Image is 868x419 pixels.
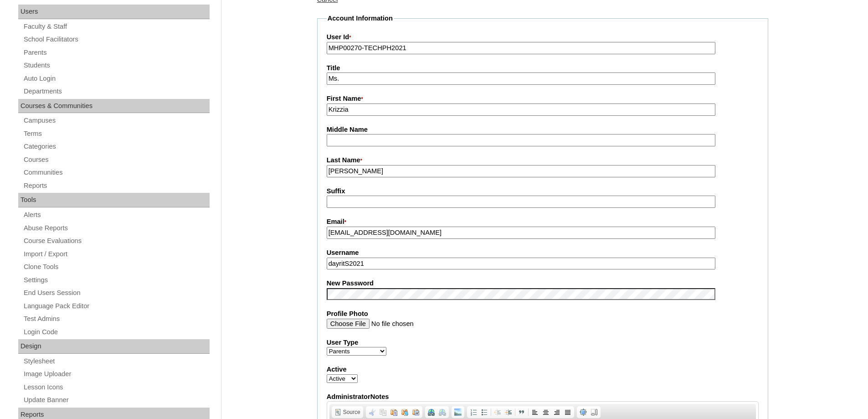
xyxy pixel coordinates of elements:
[23,382,210,393] a: Lesson Icons
[411,407,421,417] a: Paste from Word
[342,409,360,416] span: Source
[23,180,210,191] a: Reports
[562,407,573,417] a: Justify
[23,167,210,178] a: Communities
[426,407,437,417] a: Link
[327,338,759,347] label: User Type
[333,407,362,417] a: Source
[18,193,210,207] div: Tools
[452,407,463,417] a: Add Image
[529,407,540,417] a: Align Left
[23,128,210,140] a: Terms
[23,86,210,97] a: Departments
[327,217,759,227] label: Email
[23,47,210,58] a: Parents
[468,407,479,417] a: Insert/Remove Numbered List
[23,235,210,247] a: Course Evaluations
[516,407,527,417] a: Block Quote
[378,407,389,417] a: Copy
[23,300,210,312] a: Language Pack Editor
[23,261,210,273] a: Clone Tools
[578,407,589,417] a: Maximize
[23,287,210,299] a: End Users Session
[327,125,759,134] label: Middle Name
[503,407,514,417] a: Increase Indent
[23,356,210,367] a: Stylesheet
[492,407,503,417] a: Decrease Indent
[589,407,600,417] a: Show Blocks
[327,309,759,319] label: Profile Photo
[23,209,210,221] a: Alerts
[18,99,210,114] div: Courses & Communities
[327,63,759,73] label: Title
[23,394,210,406] a: Update Banner
[479,407,490,417] a: Insert/Remove Bulleted List
[437,407,448,417] a: Unlink
[367,407,378,417] a: Cut
[23,60,210,71] a: Students
[327,365,759,374] label: Active
[540,407,551,417] a: Center
[23,154,210,166] a: Courses
[400,407,411,417] a: Paste as plain text
[23,222,210,234] a: Abuse Reports
[327,32,759,42] label: User Id
[23,326,210,338] a: Login Code
[327,392,759,402] label: AdministratorNotes
[327,279,759,288] label: New Password
[23,34,210,45] a: School Facilitators
[23,368,210,380] a: Image Uploader
[18,5,210,19] div: Users
[23,115,210,126] a: Campuses
[23,73,210,84] a: Auto Login
[23,313,210,325] a: Test Admins
[18,339,210,354] div: Design
[327,94,759,104] label: First Name
[327,248,759,258] label: Username
[551,407,562,417] a: Align Right
[327,155,759,166] label: Last Name
[327,186,759,196] label: Suffix
[23,21,210,32] a: Faculty & Staff
[23,141,210,152] a: Categories
[23,248,210,260] a: Import / Export
[327,14,394,23] legend: Account Information
[23,274,210,286] a: Settings
[389,407,400,417] a: Paste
